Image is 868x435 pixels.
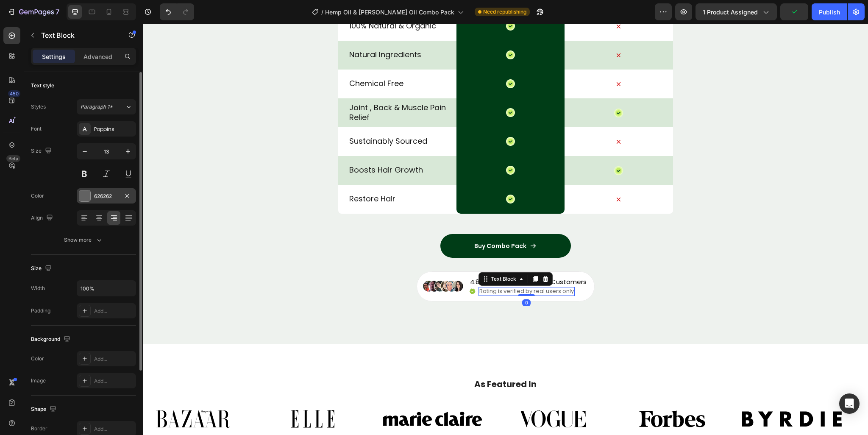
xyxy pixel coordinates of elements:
[206,170,313,180] p: Restore Hair
[31,103,46,111] div: Styles
[206,112,313,122] p: Sustainably Sourced
[379,276,388,282] div: 0
[31,284,45,292] div: Width
[94,377,134,385] div: Add...
[839,393,860,414] div: Open Intercom Messenger
[94,125,134,133] div: Poppins
[3,3,63,20] button: 7
[206,26,313,36] p: Natural Ingredients
[77,99,136,114] button: Paragraph 1*
[298,210,428,234] button: <p><span style="font-size:14px;">Buy Combo Pack</span></p>
[31,355,44,362] div: Color
[337,264,431,271] p: Rating is verified by real users only
[120,377,220,413] img: gempages_584944192325681981-015f9f4a-ae2e-415a-9a07-ea1fbf15c1ec.svg
[42,52,66,61] p: Settings
[480,377,579,413] img: gempages_584944192325681981-3e829bc4-34e6-494d-9d95-02abe959fbfd.svg
[94,425,134,433] div: Add...
[31,192,44,200] div: Color
[321,8,323,17] span: /
[346,251,375,259] div: Text Block
[64,236,103,244] div: Show more
[599,377,699,413] img: gempages_584944192325681981-a5f1ebea-7253-40ff-9fac-49da7283ac7f.svg
[703,8,758,17] span: 1 product assigned
[160,3,194,20] div: Undo/Redo
[206,55,313,64] p: Chemical Free
[240,377,339,413] img: gempages_584944192325681981-d510986b-0a6f-4ddf-9845-a2430d20e072.svg
[206,141,313,151] p: Boosts Hair Growth
[143,24,868,435] iframe: Design area
[31,125,42,133] div: Font
[31,263,53,274] div: Size
[6,354,719,367] h2: As Featured In
[56,7,59,17] p: 7
[206,79,313,99] p: Joint , Back & Muscle Pain Relief
[0,377,100,413] img: gempages_584944192325681981-6462e2ac-78f3-45c2-93f5-b52ee6c69b0b.svg
[696,3,777,20] button: 1 product assigned
[83,52,112,61] p: Advanced
[8,90,20,97] div: 450
[325,8,454,17] span: Hemp Oil & [PERSON_NAME] Oil Combo Pack
[31,232,136,248] button: Show more
[819,8,840,17] div: Publish
[94,192,119,200] div: 626262
[81,103,113,111] span: Paragraph 1*
[331,218,384,226] span: Buy Combo Pack
[483,8,526,16] span: Need republishing
[31,82,54,89] div: Text style
[327,254,444,262] p: 4.8/5 based on 2.1k+ Real Customers
[31,404,58,415] div: Shape
[31,377,46,385] div: Image
[31,145,53,157] div: Size
[31,334,72,345] div: Background
[31,307,50,315] div: Padding
[94,307,134,315] div: Add...
[77,281,136,296] input: Auto
[360,377,459,413] img: gempages_584944192325681981-672080a5-f1dc-487f-8a56-42092a21c463.svg
[31,212,55,224] div: Align
[279,257,321,268] img: gempages_584944192325681981-a1dee6f3-2238-439f-9624-c823f288a9bd.png
[31,425,47,432] div: Border
[812,3,847,20] button: Publish
[94,355,134,363] div: Add...
[6,155,20,162] div: Beta
[41,30,113,40] p: Text Block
